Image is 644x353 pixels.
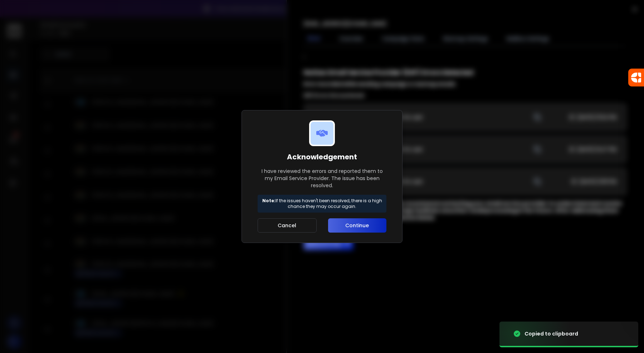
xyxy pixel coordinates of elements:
[525,330,578,337] div: Copied to clipboard
[262,198,275,204] strong: Note:
[261,198,383,209] p: If the issues haven't been resolved, there is a high chance they may occur again.
[304,52,627,250] div: ;
[258,218,317,233] button: Cancel
[328,218,386,233] button: Continue
[258,168,386,189] p: I have reviewed the errors and reported them to my Email Service Provider. The issue has been res...
[258,152,386,162] h1: Acknowledgement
